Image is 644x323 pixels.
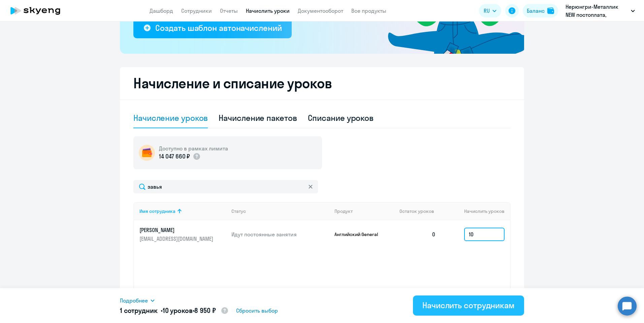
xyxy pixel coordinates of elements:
span: 10 уроков [163,306,193,315]
img: balance [547,7,554,14]
div: Баланс [527,7,545,15]
button: Нерюнгри-Металлик NEW постоплата, НОРДГОЛД МЕНЕДЖМЕНТ, ООО [562,3,638,19]
h5: Доступно в рамках лимита [159,145,228,152]
div: Начислить сотрудникам [422,300,515,311]
a: Начислить уроки [246,7,290,14]
div: Начисление пакетов [219,112,297,123]
a: Документооборот [298,7,343,14]
td: 0 [394,220,441,248]
p: 14 047 660 ₽ [159,152,190,161]
span: Остаток уроков [399,208,434,214]
span: Подробнее [120,296,148,305]
span: Сбросить выбор [236,307,278,315]
div: Списание уроков [308,112,374,123]
span: 8 950 ₽ [194,306,216,315]
button: Балансbalance [523,4,558,17]
th: Начислить уроков [441,202,510,220]
div: Статус [231,208,246,214]
input: Поиск по имени, email, продукту или статусу [133,180,318,193]
button: Начислить сотрудникам [413,295,524,316]
p: [EMAIL_ADDRESS][DOMAIN_NAME] [139,235,215,242]
button: RU [479,4,501,17]
div: Создать шаблон автоначислений [155,22,282,33]
h2: Начисление и списание уроков [133,75,511,91]
div: Статус [231,208,329,214]
p: [PERSON_NAME] [139,226,215,234]
img: wallet-circle.png [139,145,155,161]
a: [PERSON_NAME][EMAIL_ADDRESS][DOMAIN_NAME] [139,226,226,242]
a: Все продукты [351,7,386,14]
div: Продукт [334,208,394,214]
div: Продукт [334,208,353,214]
span: RU [484,7,490,15]
p: Идут постоянные занятия [231,231,329,238]
div: Начисление уроков [133,112,208,123]
div: Имя сотрудника [139,208,175,214]
a: Отчеты [220,7,238,14]
div: Остаток уроков [399,208,441,214]
p: Нерюнгри-Металлик NEW постоплата, НОРДГОЛД МЕНЕДЖМЕНТ, ООО [566,3,628,19]
a: Сотрудники [181,7,212,14]
p: Английский General [334,231,385,237]
a: Дашборд [150,7,173,14]
div: Имя сотрудника [139,208,226,214]
h5: 1 сотрудник • • [120,306,229,316]
button: Создать шаблон автоначислений [133,18,292,38]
